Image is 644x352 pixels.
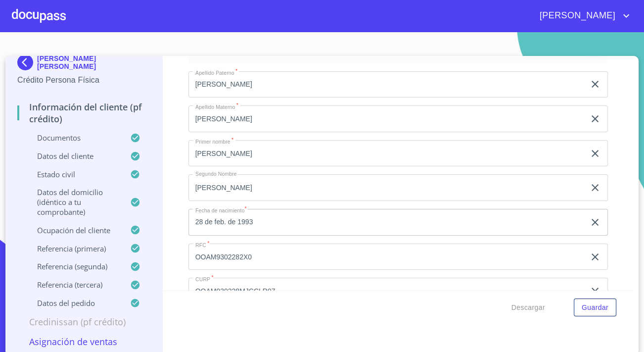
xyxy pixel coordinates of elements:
p: Referencia (tercera) [17,280,130,290]
p: Asignación de Ventas [17,336,150,348]
p: Datos del cliente [17,151,130,161]
p: Referencia (segunda) [17,261,130,271]
p: Documentos [17,133,130,143]
button: clear input [589,285,601,297]
div: [PERSON_NAME] [PERSON_NAME] [17,54,150,74]
button: Guardar [574,299,616,317]
p: Credinissan (PF crédito) [17,316,150,328]
button: clear input [589,78,601,90]
button: clear input [589,148,601,159]
span: [PERSON_NAME] [532,8,620,24]
span: Guardar [582,302,608,314]
button: Descargar [507,299,549,317]
button: clear input [589,113,601,125]
p: Estado Civil [17,169,130,179]
p: Ocupación del Cliente [17,225,130,235]
p: Crédito Persona Física [17,74,150,86]
p: Referencia (primera) [17,244,130,253]
button: clear input [589,251,601,263]
p: Datos del domicilio (idéntico a tu comprobante) [17,187,130,217]
p: Información del cliente (PF crédito) [17,101,150,125]
span: Descargar [511,302,545,314]
p: [PERSON_NAME] [PERSON_NAME] [37,54,150,70]
button: account of current user [532,8,632,24]
img: Docupass spot blue [17,54,37,70]
p: Datos del pedido [17,298,130,308]
button: clear input [589,182,601,194]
